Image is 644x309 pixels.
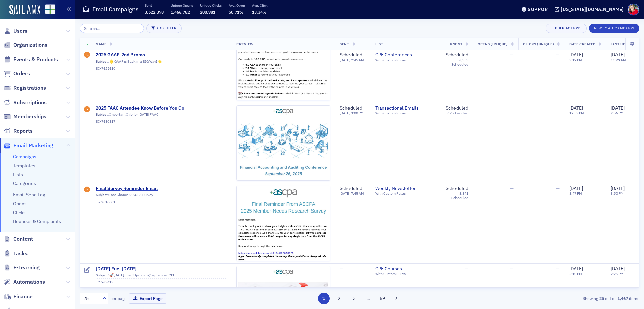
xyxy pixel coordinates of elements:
[340,111,351,115] span: [DATE]
[510,185,514,191] span: —
[598,295,605,301] strong: 25
[13,41,47,49] span: Organizations
[96,59,109,64] span: Subject:
[450,42,463,46] span: # Sent
[528,6,551,12] div: Support
[611,52,625,58] span: [DATE]
[4,142,53,149] a: Email Marketing
[13,56,58,63] span: Events & Products
[446,186,468,192] div: Scheduled
[351,58,364,63] span: 7:45 AM
[96,52,227,58] a: 2025 GAAF_2nd Promo
[446,105,468,111] div: Scheduled
[96,186,227,192] a: Final Survey Reminder Email
[200,3,222,8] p: Unique Clicks
[569,266,583,272] span: [DATE]
[171,9,190,15] span: 1,466,782
[616,295,629,301] strong: 1,467
[611,185,625,191] span: [DATE]
[236,42,254,46] span: Preview
[13,27,28,35] span: Users
[84,187,90,193] div: Draft
[13,278,45,286] span: Automations
[333,293,345,304] button: 2
[13,113,46,120] span: Memberships
[446,58,468,67] div: 6,959 Scheduled
[92,5,139,13] h1: Email Campaigns
[348,293,360,304] button: 3
[589,25,639,31] a: New Email Campaign
[13,154,36,160] a: Campaigns
[447,111,468,115] div: 75 Scheduled
[13,250,28,257] span: Tasks
[375,58,436,63] div: With Custom Rules
[96,59,227,65] div: 🌟 GAAF is Back in a BIG Way! 🌟
[446,52,468,58] div: Scheduled
[4,113,46,120] a: Memberships
[569,105,583,111] span: [DATE]
[340,105,364,111] div: Scheduled
[9,5,40,15] img: SailAMX
[556,52,560,58] span: —
[4,99,47,106] a: Subscriptions
[375,272,436,276] div: With Custom Rules
[611,266,625,272] span: [DATE]
[4,41,47,49] a: Organizations
[375,52,436,58] a: CPE Conferences
[13,127,33,135] span: Reports
[96,200,227,204] div: EC-7613381
[4,235,33,243] a: Content
[4,250,28,257] a: Tasks
[569,58,582,63] time: 3:17 PM
[4,84,46,92] a: Registrations
[569,191,582,196] time: 3:47 PM
[510,266,514,272] span: —
[4,70,30,77] a: Orders
[13,293,33,300] span: Finance
[13,209,26,216] a: Clicks
[510,105,514,111] span: —
[96,193,227,199] div: Last Chance: ASCPA Survey
[478,42,508,46] span: Opens (Unique)
[340,58,351,63] span: [DATE]
[96,280,227,284] div: EC-7634135
[589,24,639,33] button: New Email Campaign
[13,163,35,169] a: Templates
[340,186,364,192] div: Scheduled
[375,42,383,46] span: List
[556,266,560,272] span: —
[375,186,436,192] span: Weekly Newsletter
[446,191,468,200] div: 3,341 Scheduled
[4,127,33,135] a: Reports
[375,105,436,111] a: Transactional Emails
[96,273,227,279] div: 🚀[DATE] Fuel: Upcoming September CPE
[96,105,227,111] a: 2025 FAAC Attendee Know Before You Go
[4,293,33,300] a: Finance
[523,42,554,46] span: Clicks (Unique)
[13,218,61,224] a: Bounces & Complaints
[340,42,349,46] span: Sent
[252,9,267,15] span: 13.34%
[145,3,164,8] p: Sent
[96,273,109,277] span: Subject:
[375,266,436,272] a: CPE Courses
[569,271,582,276] time: 2:10 PM
[556,105,560,111] span: —
[96,42,106,46] span: Name
[351,191,364,196] span: 7:45 AM
[96,66,227,71] div: EC-7625610
[569,42,595,46] span: Date Created
[546,24,586,33] button: Bulk Actions
[84,267,90,274] div: Draft
[611,191,624,196] time: 3:50 PM
[229,3,245,8] p: Avg. Open
[40,4,55,16] a: View Homepage
[96,112,109,117] span: Subject:
[229,9,244,15] span: 50.71%
[510,52,514,58] span: —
